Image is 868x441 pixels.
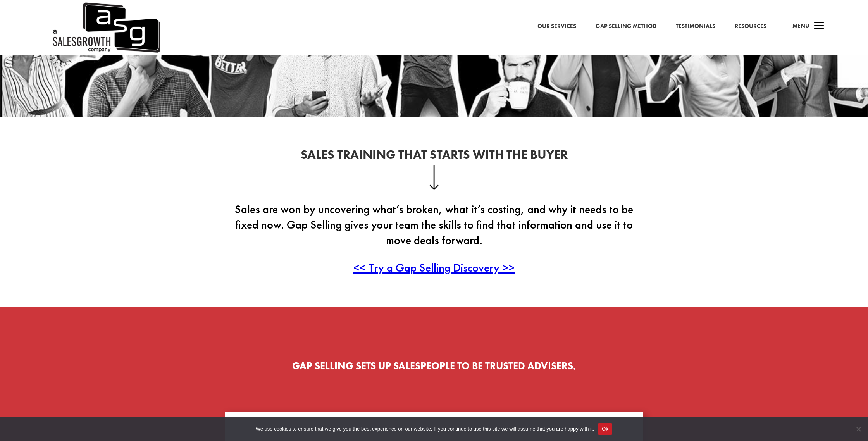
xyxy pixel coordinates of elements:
[676,21,715,31] a: Testimonials
[596,21,656,31] a: Gap Selling Method
[256,425,594,433] span: We use cookies to ensure that we give you the best experience on our website. If you continue to ...
[811,19,827,34] span: a
[225,149,643,165] h2: Sales Training That Starts With the Buyer
[854,425,862,433] span: No
[792,22,809,29] span: Menu
[225,361,643,375] h2: Gap Selling SETS UP SALESPEOPLE TO BE TRUSTED ADVISERS.
[225,202,643,260] p: Sales are won by uncovering what’s broken, what it’s costing, and why it needs to be fixed now. G...
[429,165,439,190] img: down-arrow
[598,423,612,435] button: Ok
[735,21,766,31] a: Resources
[537,21,576,31] a: Our Services
[353,260,515,275] a: << Try a Gap Selling Discovery >>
